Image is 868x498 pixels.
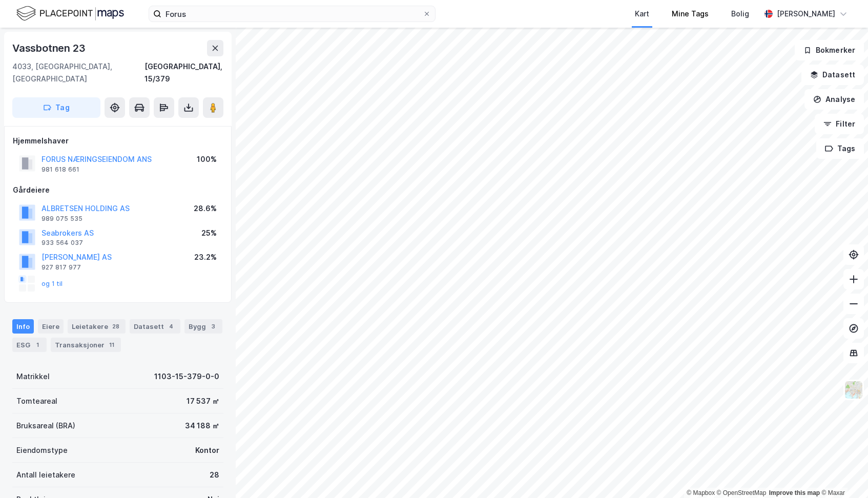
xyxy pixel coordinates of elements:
[816,138,864,159] button: Tags
[12,319,34,334] div: Info
[42,263,81,272] div: 927 817 977
[16,420,75,432] div: Bruksareal (BRA)
[201,227,217,239] div: 25%
[12,338,47,352] div: ESG
[801,65,864,85] button: Datasett
[68,319,126,334] div: Leietakere
[185,420,219,432] div: 34 188 ㎡
[130,319,180,334] div: Datasett
[717,489,767,496] a: OpenStreetMap
[844,380,863,400] img: Z
[187,395,219,407] div: 17 537 ㎡
[672,8,709,20] div: Mine Tags
[195,444,219,457] div: Kontor
[32,340,43,350] div: 1
[817,449,868,498] div: Kontrollprogram for chat
[107,340,117,350] div: 11
[194,202,217,215] div: 28.6%
[12,97,100,118] button: Tag
[16,469,75,481] div: Antall leietakere
[194,251,217,263] div: 23.2%
[16,370,50,383] div: Matrikkel
[166,321,176,331] div: 4
[687,489,715,496] a: Mapbox
[154,370,219,383] div: 1103-15-379-0-0
[13,184,223,196] div: Gårdeiere
[197,153,217,165] div: 100%
[731,8,749,20] div: Bolig
[777,8,835,20] div: [PERSON_NAME]
[110,321,121,331] div: 28
[210,469,219,481] div: 28
[16,5,124,23] img: logo.f888ab2527a4732fd821a326f86c7f29.svg
[635,8,649,20] div: Kart
[42,215,82,223] div: 989 075 535
[42,239,83,247] div: 933 564 037
[16,395,57,407] div: Tomteareal
[815,114,864,134] button: Filter
[817,449,868,498] iframe: Chat Widget
[13,135,223,147] div: Hjemmelshaver
[12,40,87,56] div: Vassbotnen 23
[795,40,864,60] button: Bokmerker
[12,60,144,85] div: 4033, [GEOGRAPHIC_DATA], [GEOGRAPHIC_DATA]
[184,319,222,334] div: Bygg
[51,338,121,352] div: Transaksjoner
[769,489,820,496] a: Improve this map
[208,321,218,331] div: 3
[42,165,79,174] div: 981 618 661
[16,444,68,457] div: Eiendomstype
[38,319,64,334] div: Eiere
[144,60,223,85] div: [GEOGRAPHIC_DATA], 15/379
[161,6,423,22] input: Søk på adresse, matrikkel, gårdeiere, leietakere eller personer
[804,89,864,110] button: Analyse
